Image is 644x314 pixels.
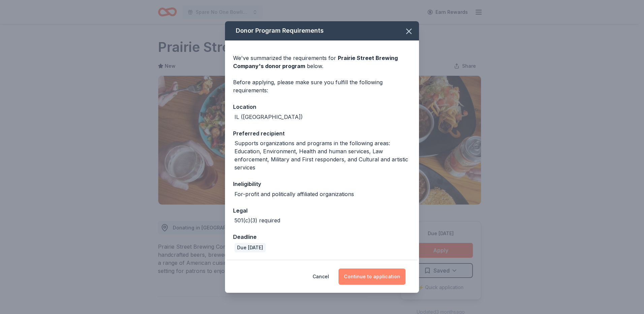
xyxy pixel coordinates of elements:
[234,190,354,198] div: For-profit and politically affiliated organizations
[313,269,329,285] button: Cancel
[233,54,411,70] div: We've summarized the requirements for below.
[233,206,411,215] div: Legal
[233,102,411,111] div: Location
[234,243,266,252] div: Due [DATE]
[339,269,406,285] button: Continue to application
[225,21,419,40] div: Donor Program Requirements
[233,180,411,188] div: Ineligibility
[233,129,411,138] div: Preferred recipient
[233,78,411,94] div: Before applying, please make sure you fulfill the following requirements:
[234,113,303,121] div: IL ([GEOGRAPHIC_DATA])
[233,232,411,241] div: Deadline
[234,216,280,224] div: 501(c)(3) required
[234,139,411,171] div: Supports organizations and programs in the following areas: Education, Environment, Health and hu...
